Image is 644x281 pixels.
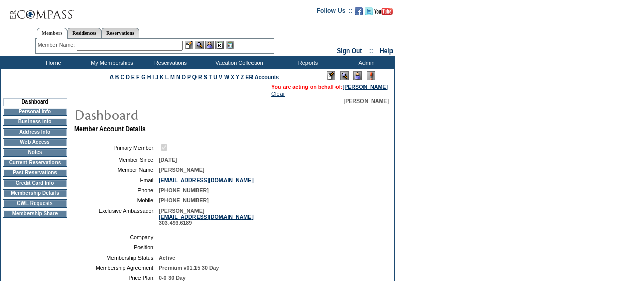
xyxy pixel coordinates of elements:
td: Company: [78,234,155,240]
a: S [204,74,207,80]
img: View Mode [340,71,349,80]
td: Credit Card Info [3,179,67,187]
a: G [141,74,145,80]
td: Web Access [3,138,67,146]
a: [EMAIL_ADDRESS][DOMAIN_NAME] [159,214,254,220]
td: Membership Share [3,210,67,218]
a: Subscribe to our YouTube Channel [374,10,393,16]
a: V [219,74,222,80]
span: [PHONE_NUMBER] [159,187,209,193]
td: Follow Us :: [317,6,353,18]
td: Email: [78,177,155,183]
span: You are acting on behalf of: [271,84,388,90]
td: My Memberships [81,56,140,69]
td: Admin [336,56,395,69]
a: Reservations [101,28,139,38]
a: Follow us on Twitter [365,10,373,16]
td: Reports [277,56,336,69]
a: [EMAIL_ADDRESS][DOMAIN_NAME] [159,177,254,183]
span: [PERSON_NAME] [344,98,389,104]
a: X [231,74,234,80]
td: Member Since: [78,157,155,163]
a: P [187,74,191,80]
span: :: [369,47,373,55]
img: Follow us on Twitter [365,7,373,15]
img: b_calculator.gif [226,41,234,49]
a: I [152,74,154,80]
a: Residences [67,28,101,38]
a: L [165,74,169,80]
img: Become our fan on Facebook [355,7,363,15]
a: Sign Out [337,47,362,55]
td: Position: [78,244,155,250]
a: U [213,74,217,80]
td: Price Plan: [78,275,155,281]
span: [PERSON_NAME] [159,167,204,173]
img: Impersonate [353,71,362,80]
a: Y [236,74,239,80]
a: M [170,74,175,80]
img: Subscribe to our YouTube Channel [374,8,393,15]
img: View [195,41,204,49]
span: Active [159,254,175,261]
a: C [120,74,124,80]
a: O [182,74,186,80]
td: Exclusive Ambassador: [78,208,155,226]
a: K [160,74,164,80]
td: Reservations [140,56,199,69]
a: F [136,74,140,80]
img: pgTtlDashboard.gif [74,104,277,124]
td: Mobile: [78,197,155,203]
span: [PERSON_NAME] 303.493.6189 [159,208,254,226]
a: Help [380,47,393,55]
a: Become our fan on Facebook [355,10,363,16]
a: W [224,74,229,80]
a: [PERSON_NAME] [343,84,388,90]
td: Home [23,56,81,69]
td: Business Info [3,118,67,126]
td: Membership Status: [78,254,155,261]
a: Members [37,28,68,39]
a: ER Accounts [245,74,279,80]
a: Q [192,74,197,80]
a: R [198,74,202,80]
b: Member Account Details [74,125,146,133]
td: Primary Member: [78,143,155,152]
div: Member Name: [38,41,77,49]
a: Clear [271,91,285,97]
a: H [147,74,151,80]
a: N [176,74,180,80]
td: Past Reservations [3,169,67,177]
img: Log Concern/Member Elevation [367,71,375,80]
td: Phone: [78,187,155,193]
td: CWL Requests [3,199,67,208]
td: Notes [3,148,67,157]
a: J [155,74,158,80]
td: Dashboard [3,98,67,106]
td: Vacation Collection [199,56,277,69]
a: T [209,74,212,80]
a: E [131,74,135,80]
a: B [115,74,119,80]
td: Personal Info [3,108,67,116]
img: b_edit.gif [185,41,193,49]
img: Edit Mode [327,71,335,80]
td: Current Reservations [3,159,67,167]
a: Z [241,74,244,80]
td: Membership Details [3,189,67,197]
td: Address Info [3,128,67,136]
span: [PHONE_NUMBER] [159,197,209,203]
td: Member Name: [78,167,155,173]
td: Membership Agreement: [78,265,155,271]
span: 0-0 30 Day [159,275,186,281]
span: Premium v01.15 30 Day [159,265,219,271]
a: A [110,74,114,80]
img: Impersonate [205,41,214,49]
img: Reservations [215,41,224,49]
span: [DATE] [159,157,177,163]
a: D [126,74,130,80]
